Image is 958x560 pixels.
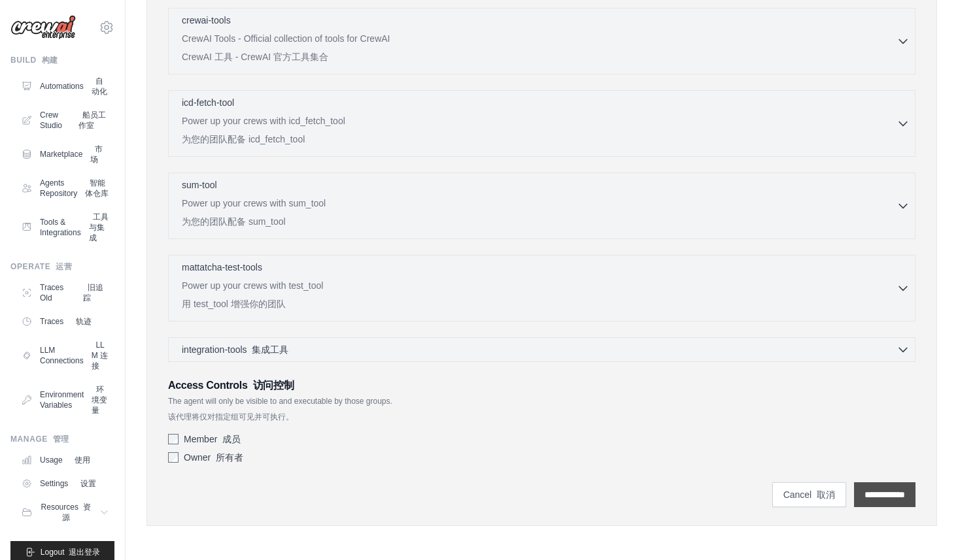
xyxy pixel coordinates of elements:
[16,105,114,136] a: Crew Studio 船员工作室
[10,15,76,40] img: Logo
[16,335,114,376] a: LLM Connections LLM 连接
[69,548,100,557] font: 退出登录
[10,261,114,272] div: Operate
[252,344,288,355] font: 集成工具
[16,206,114,248] a: Tools & Integrations 工具与集成
[772,482,846,507] a: Cancel 取消
[16,311,114,332] a: Traces 轨迹
[10,55,114,65] div: Build
[182,197,897,233] p: Power up your crews with sum_tool
[174,343,910,356] button: integration-tools 集成工具
[85,178,109,198] font: 智能体仓库
[182,279,897,316] p: Power up your crews with test_tool
[90,144,103,164] font: 市场
[83,283,103,303] font: 旧追踪
[92,340,108,371] font: LLM 连接
[41,547,100,557] span: Logout
[182,299,286,309] font: 用 test_tool 增强你的团队
[168,378,915,393] h3: Access Controls
[40,502,92,523] span: Resources
[168,396,915,427] p: The agent will only be visible to and executable by those groups.
[182,96,234,109] p: icd-fetch-tool
[174,14,910,69] button: crewai-tools CrewAI Tools - Official collection of tools for CrewAICrewAI 工具 - CrewAI 官方工具集合
[16,173,114,204] a: Agents Repository 智能体仓库
[16,473,114,494] a: Settings 设置
[16,450,114,470] a: Usage 使用
[182,14,231,27] p: crewai-tools
[182,114,897,151] p: Power up your crews with icd_fetch_tool
[56,262,72,271] font: 运营
[222,434,241,444] font: 成员
[92,76,107,96] font: 自动化
[174,261,910,316] button: mattatcha-test-tools Power up your crews with test_tool用 test_tool 增强你的团队
[80,479,96,488] font: 设置
[16,139,114,170] a: Marketplace 市场
[168,412,294,421] font: 该代理将仅对指定组可见并可执行。
[216,452,243,463] font: 所有者
[184,451,243,464] label: Owner
[184,433,241,446] label: Member
[16,71,114,102] a: Automations 自动化
[817,489,835,500] font: 取消
[182,134,305,144] font: 为您的团队配备 icd_fetch_tool
[16,497,114,528] button: Resources 资源
[182,216,286,227] font: 为您的团队配备 sum_tool
[174,96,910,151] button: icd-fetch-tool Power up your crews with icd_fetch_tool为您的团队配备 icd_fetch_tool
[92,385,107,415] font: 环境变量
[16,379,114,421] a: Environment Variables 环境变量
[75,455,90,465] font: 使用
[16,277,114,308] a: Traces Old 旧追踪
[76,317,92,326] font: 轨迹
[42,56,58,65] font: 构建
[182,343,288,356] span: integration-tools
[182,261,262,274] p: mattatcha-test-tools
[89,212,109,242] font: 工具与集成
[182,32,897,69] p: CrewAI Tools - Official collection of tools for CrewAI
[10,434,114,444] div: Manage
[253,380,294,391] font: 访问控制
[182,52,328,62] font: CrewAI 工具 - CrewAI 官方工具集合
[182,178,217,191] p: sum-tool
[53,435,69,444] font: 管理
[174,178,910,233] button: sum-tool Power up your crews with sum_tool为您的团队配备 sum_tool
[78,110,107,130] font: 船员工作室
